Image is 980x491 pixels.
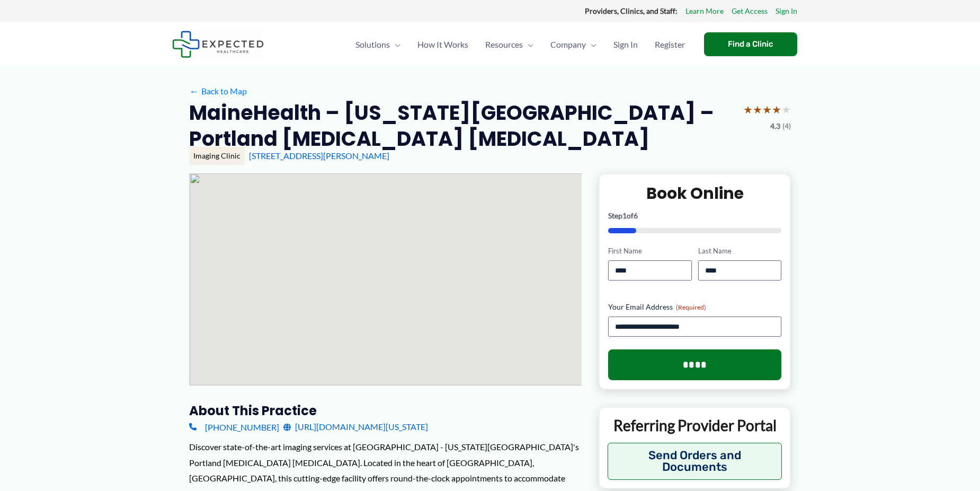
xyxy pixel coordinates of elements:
span: Register [655,26,685,63]
a: How It Works [409,26,477,63]
span: 1 [622,211,627,220]
h3: About this practice [189,402,582,419]
span: 6 [634,211,638,220]
a: Sign In [605,26,646,63]
span: Company [550,26,586,63]
span: ★ [781,100,791,119]
a: [PHONE_NUMBER] [189,419,279,435]
span: Menu Toggle [523,26,533,63]
a: CompanyMenu Toggle [542,26,605,63]
label: Your Email Address [608,302,781,312]
a: ←Back to Map [189,83,247,99]
label: First Name [608,246,691,256]
span: (Required) [676,303,706,311]
a: SolutionsMenu Toggle [347,26,409,63]
span: Solutions [355,26,390,63]
span: How It Works [417,26,468,63]
div: Imaging Clinic [189,147,245,165]
nav: Primary Site Navigation [347,26,693,63]
a: Sign In [776,4,797,18]
a: Learn More [685,4,724,18]
img: Expected Healthcare Logo - side, dark font, small [172,31,264,58]
span: ★ [743,100,753,119]
span: ← [189,86,199,96]
span: ★ [772,100,781,119]
span: Menu Toggle [586,26,596,63]
a: [URL][DOMAIN_NAME][US_STATE] [283,419,428,435]
a: Get Access [732,4,768,18]
label: Last Name [698,246,781,256]
strong: Providers, Clinics, and Staff: [585,6,678,15]
p: Step of [608,212,781,220]
a: Find a Clinic [704,32,797,56]
span: Resources [485,26,523,63]
span: 4.3 [770,119,780,133]
span: Menu Toggle [390,26,400,63]
span: Sign In [613,26,638,63]
span: ★ [762,100,772,119]
h2: MaineHealth – [US_STATE][GEOGRAPHIC_DATA] – Portland [MEDICAL_DATA] [MEDICAL_DATA] [189,100,735,152]
span: ★ [753,100,762,119]
p: Referring Provider Portal [608,416,782,435]
button: Send Orders and Documents [608,443,782,480]
span: (4) [782,119,791,133]
a: Register [646,26,693,63]
a: [STREET_ADDRESS][PERSON_NAME] [249,151,389,161]
a: ResourcesMenu Toggle [477,26,542,63]
h2: Book Online [608,183,781,204]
